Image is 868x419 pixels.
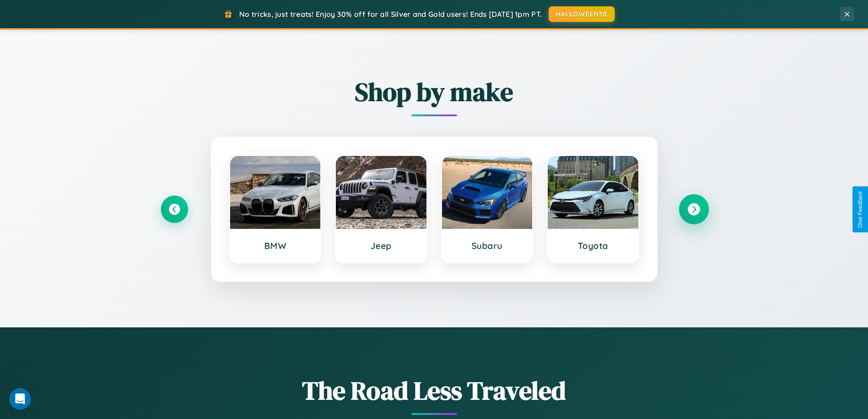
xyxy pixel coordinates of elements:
h3: Subaru [451,240,524,251]
h3: BMW [239,240,312,251]
div: Give Feedback [857,191,863,228]
iframe: Intercom live chat [9,388,31,410]
h1: The Road Less Traveled [161,373,708,408]
h3: Toyota [557,240,629,251]
h3: Jeep [345,240,417,251]
h2: Shop by make [161,74,708,109]
button: HALLOWEEN30 [549,6,615,22]
span: No tricks, just treats! Enjoy 30% off for all Silver and Gold users! Ends [DATE] 1pm PT. [239,10,542,19]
